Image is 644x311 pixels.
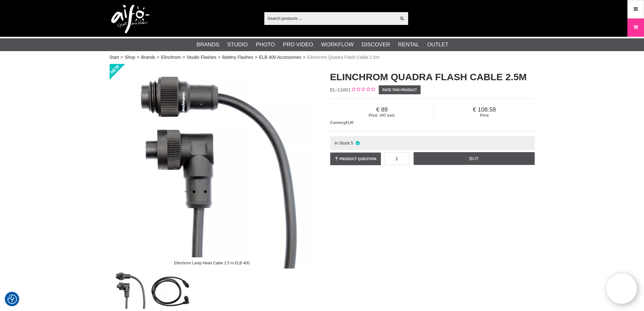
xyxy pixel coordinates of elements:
span: > [157,54,159,61]
a: Brands [141,54,155,61]
span: > [120,54,123,61]
a: Shop [125,54,135,61]
div: Customer rating: 0 [351,87,375,93]
span: > [218,54,221,61]
a: Elinchrom [161,54,181,61]
a: Studio [227,41,248,49]
a: Brands [197,41,219,49]
button: Consent Preferences [7,293,17,305]
input: Search products ... [264,13,396,23]
a: Studio Flashes [187,54,216,61]
span: Price [434,113,534,118]
a: Outlet [427,41,448,49]
a: Workflow [321,41,354,49]
a: Buy [414,152,534,165]
img: Lamp cable, length 2.5 m [151,270,190,309]
h1: Elinchrom Quadra Flash Cable 2.5m [330,70,535,84]
span: 108.58 [434,106,534,113]
img: Revisit consent button [7,294,17,304]
img: Elinchrom Lamp Head Cable 2.5 m ELB 400 [110,270,149,309]
span: 5 [351,141,353,145]
img: logo.png [111,5,150,34]
a: Photo [256,41,275,49]
a: Product question [330,152,381,165]
span: EUR [345,121,353,125]
a: Start [110,54,119,61]
a: Rate this product [379,85,421,94]
span: In Stock [334,141,350,145]
a: Discover [362,41,390,49]
span: 89 [330,106,434,113]
span: Elinchrom Quadra Flash Cable 2.5m [307,54,379,61]
img: Elinchrom Lamp Head Cable 2.5 m ELB 400 [110,64,314,268]
a: Rental [398,41,419,49]
span: > [137,54,139,61]
span: EL-11001 [330,87,351,92]
div: Elinchrom Lamp Head Cable 2.5 m ELB 400 [169,257,255,268]
span: > [303,54,306,61]
span: Price, VAT excl. [330,113,434,118]
i: In stock [355,141,360,145]
a: Battery Flashes [222,54,253,61]
a: ELB 400 Accessories [259,54,301,61]
span: > [255,54,257,61]
span: > [182,54,185,61]
a: Pro Video [283,41,313,49]
span: Currency [330,121,346,125]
